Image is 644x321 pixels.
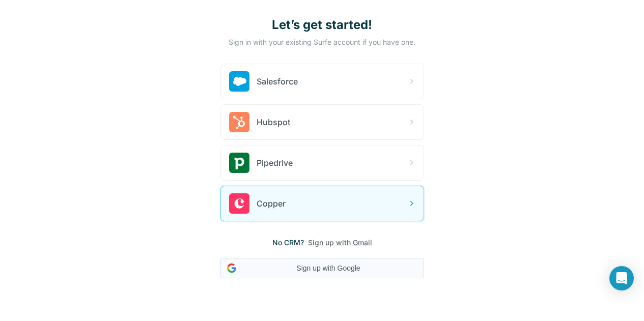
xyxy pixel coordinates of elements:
[257,75,298,87] span: Salesforce
[272,238,304,248] span: No CRM?
[220,258,424,278] button: Sign up with Google
[229,37,415,47] p: Sign in with your existing Surfe account if you have one.
[229,193,249,214] img: copper's logo
[220,17,424,33] h1: Let’s get started!
[229,153,249,173] img: pipedrive's logo
[257,157,293,169] span: Pipedrive
[229,71,249,92] img: salesforce's logo
[229,112,249,132] img: hubspot's logo
[609,266,634,290] div: Open Intercom Messenger
[257,116,290,128] span: Hubspot
[257,197,286,210] span: Copper
[308,238,372,248] button: Sign up with Gmail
